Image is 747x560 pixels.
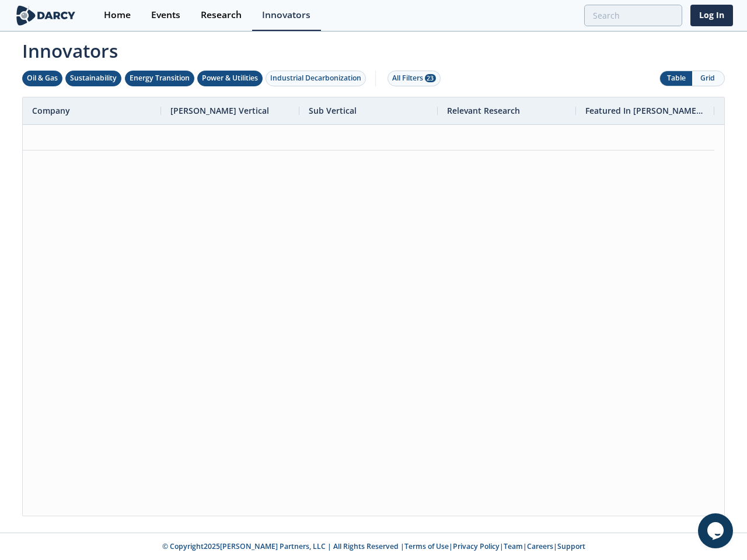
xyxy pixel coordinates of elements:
button: Power & Utilities [197,71,263,86]
div: Energy Transition [130,73,190,83]
div: All Filters [392,73,436,83]
input: Advanced Search [584,5,682,26]
div: Innovators [262,10,310,20]
img: logo-wide.svg [14,5,78,26]
div: Events [151,10,180,20]
div: Home [104,10,131,20]
span: Company [32,105,70,116]
a: Support [557,541,585,551]
iframe: chat widget [698,513,735,548]
span: 23 [425,74,436,82]
button: Oil & Gas [22,71,62,86]
div: Sustainability [70,73,117,83]
span: Featured In [PERSON_NAME] Live [585,105,705,116]
a: Log In [690,5,733,26]
button: Sustainability [65,71,121,86]
span: Innovators [14,33,733,64]
a: Careers [527,541,553,551]
span: [PERSON_NAME] Vertical [170,105,269,116]
button: All Filters 23 [388,71,441,86]
a: Privacy Policy [453,541,500,551]
button: Table [660,71,692,86]
a: Team [504,541,523,551]
div: Power & Utilities [202,73,258,83]
p: © Copyright 2025 [PERSON_NAME] Partners, LLC | All Rights Reserved | | | | | [16,541,731,552]
div: Research [201,10,242,20]
div: Industrial Decarbonization [270,73,361,83]
span: Relevant Research [447,105,520,116]
button: Energy Transition [125,71,194,86]
div: Oil & Gas [27,73,58,83]
span: Sub Vertical [309,105,357,116]
a: Terms of Use [404,541,449,551]
button: Grid [692,71,724,86]
button: Industrial Decarbonization [266,71,366,86]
